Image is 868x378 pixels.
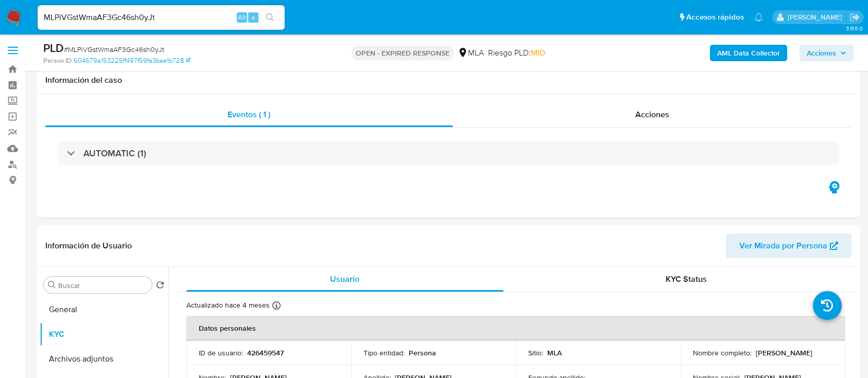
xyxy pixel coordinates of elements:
[352,46,454,60] p: OPEN - EXPIRED RESPONSE
[199,348,243,357] p: ID de usuario :
[247,348,284,357] p: 426459547
[43,56,72,65] b: Person ID
[45,75,852,85] h1: Información del caso
[43,40,64,56] b: PLD
[259,10,281,25] button: search-icon
[252,12,255,22] span: s
[40,347,168,371] button: Archivos adjuntos
[156,281,164,292] button: Volver al orden por defecto
[756,348,812,357] p: [PERSON_NAME]
[726,233,852,258] button: Ver Mirada por Persona
[547,348,562,357] p: MLA
[528,348,543,357] p: Sitio :
[488,47,545,59] span: Riesgo PLD:
[40,297,168,322] button: General
[64,44,164,55] span: # MLPiVGstWmaAF3Gc46sh0yJt
[800,45,854,61] button: Acciones
[186,316,845,340] th: Datos personales
[849,12,860,23] a: Salir
[788,12,846,22] p: florencia.merelli@mercadolibre.com
[40,322,168,347] button: KYC
[186,300,270,310] p: Actualizado hace 4 meses
[83,148,146,159] h3: AUTOMATIC (1)
[38,11,285,24] input: Buscar usuario o caso...
[531,47,545,59] span: MID
[58,141,839,165] div: AUTOMATIC (1)
[58,281,148,290] input: Buscar
[710,45,787,61] button: AML Data Collector
[693,348,752,357] p: Nombre completo :
[228,109,270,120] span: Eventos ( 1 )
[330,273,359,285] span: Usuario
[48,281,56,289] button: Buscar
[409,348,436,357] p: Persona
[686,12,744,23] span: Accesos rápidos
[807,45,836,61] span: Acciones
[739,233,827,258] span: Ver Mirada por Persona
[363,348,405,357] p: Tipo entidad :
[717,45,780,61] b: AML Data Collector
[635,109,669,120] span: Acciones
[458,47,484,59] div: MLA
[754,13,763,22] a: Notificaciones
[45,241,132,251] h1: Información de Usuario
[238,12,246,22] span: Alt
[666,273,707,285] span: KYC Status
[74,56,190,65] a: 604679a153225ff497f59fa3bae1b728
